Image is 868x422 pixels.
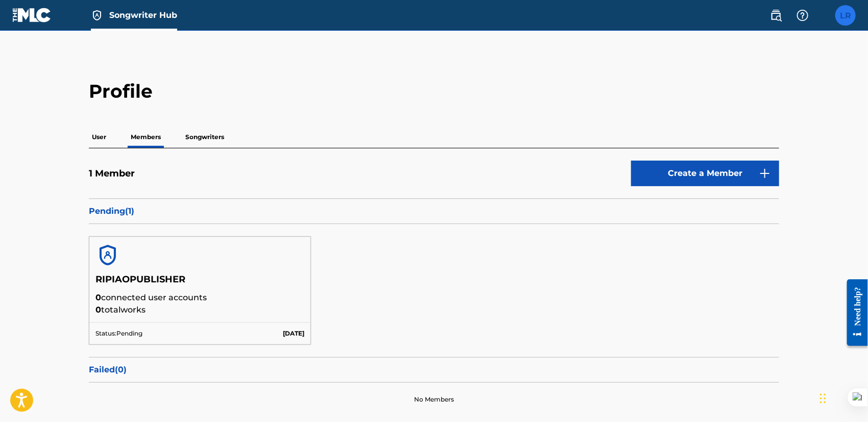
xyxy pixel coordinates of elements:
div: Drag [820,383,826,414]
a: Public Search [766,5,786,26]
p: Songwriters [182,126,227,148]
p: Failed ( 0 ) [89,364,779,376]
img: account [95,243,120,268]
div: Notifications [819,10,829,20]
p: connected user accounts [95,292,304,304]
img: 9d2ae6d4665cec9f34b9.svg [759,167,771,180]
iframe: Resource Center [839,272,868,354]
span: Songwriter Hub [109,9,177,21]
iframe: Chat Widget [817,373,868,422]
p: Pending ( 1 ) [89,205,779,217]
p: total works [95,304,304,316]
img: Top Rightsholder [91,9,103,21]
div: Help [792,5,813,26]
div: User Menu [835,5,856,26]
span: 0 [95,293,101,302]
img: search [770,9,782,21]
p: [DATE] [283,329,304,338]
span: 0 [95,305,101,315]
p: No Members [414,395,454,404]
p: User [89,126,109,148]
img: help [797,9,809,21]
a: Create a Member [631,161,779,186]
img: MLC Logo [12,8,52,23]
h5: RIPIAOPUBLISHER [95,274,304,292]
h2: Profile [89,80,779,103]
h5: 1 Member [89,168,135,180]
p: Status: Pending [95,329,142,338]
p: Members [128,126,164,148]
